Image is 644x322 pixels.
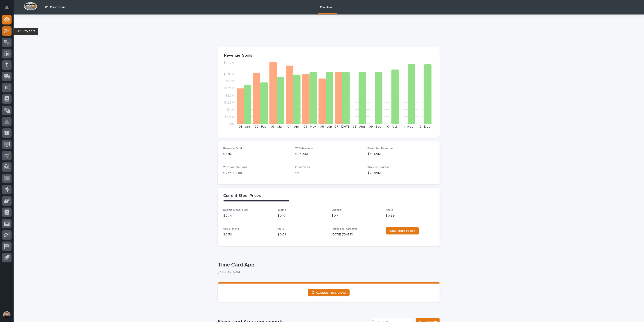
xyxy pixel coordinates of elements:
[223,61,234,65] tspan: $4.77M
[239,125,250,128] text: 01 - Jan
[386,213,434,218] p: $ 0.69
[296,147,313,150] span: YTD Revenue
[403,125,413,128] text: 11 - Nov
[271,125,283,128] text: 03 - Mar
[277,213,326,218] p: $ 0.77
[386,209,393,211] span: Angle
[334,125,351,128] text: 07 - [DATE]
[296,152,362,157] p: $27.29M
[225,115,234,118] tspan: $550K
[225,94,234,97] tspan: $2.2M
[332,209,342,211] span: Channel
[2,3,12,12] button: Notifications
[418,125,430,128] text: 12 - Dec
[223,171,290,176] p: $ 272,932.00
[368,152,434,157] p: $48.69M
[6,5,12,13] div: Notifications
[353,125,365,128] text: 08 - Aug
[223,213,272,218] p: $ 0.74
[296,166,310,169] span: Employees
[24,2,37,10] img: Workspace Logo
[223,73,234,76] tspan: $3.85M
[368,166,389,169] span: Work in Progress
[296,171,362,176] p: 181
[223,166,247,169] span: YTD Contributions
[277,228,284,230] span: Plate
[368,171,434,176] p: $20.99M
[224,53,433,58] p: Revenue Goals
[230,122,234,126] tspan: $0
[224,87,234,90] tspan: $2.75M
[332,232,380,237] p: [DATE] ([DATE])
[386,227,419,235] a: View More Prices
[308,289,350,296] a: ⏲ ACCESS TIME CARD
[218,270,436,274] p: [PERSON_NAME]
[312,291,346,294] span: ⏲ ACCESS TIME CARD
[227,108,234,111] tspan: $1.1M
[223,152,290,157] p: $47M
[223,209,248,211] span: Beams (under 55#)
[332,228,358,230] span: Prices Last Updated
[332,213,380,218] p: $ 0.71
[369,125,382,128] text: 09 - Sep
[2,310,12,320] button: users-avatar
[224,101,234,104] tspan: $1.65M
[386,125,397,128] text: 10 - Oct
[255,125,267,128] text: 02 - Feb
[277,209,286,211] span: Tubing
[223,147,242,150] span: Revenue Goal
[389,229,415,232] span: View More Prices
[225,80,234,83] tspan: $3.3M
[223,232,272,237] p: $ 0.59
[287,125,299,128] text: 04 - Apr
[45,5,66,9] h2: 01. Dashboard
[368,147,393,150] span: Projected Revenue
[223,228,240,230] span: Sheet Metal
[223,194,261,199] h2: Current Steel Prices
[303,125,316,128] text: 05 - May
[277,232,326,237] p: $ 0.68
[320,125,332,128] text: 06 - Jun
[218,262,438,268] p: Time Card App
